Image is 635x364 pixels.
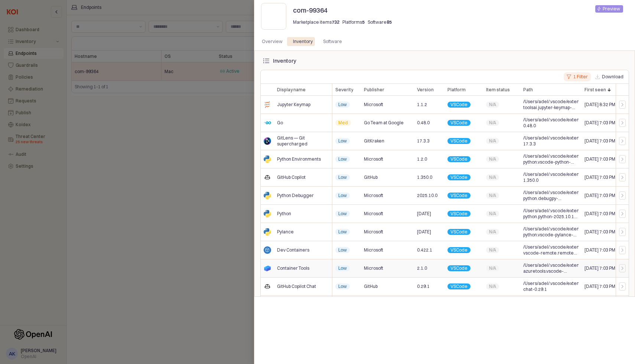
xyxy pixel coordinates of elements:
[332,19,339,25] strong: 732
[417,229,431,235] span: [DATE]
[277,120,283,126] span: Go
[584,211,615,217] span: [DATE] 7:03 PM
[523,171,579,183] span: /Users/adel/.vscode/extensions/github.copilot-1.350.0
[523,99,579,111] span: /Users/adel/.vscode/extensions/ms-toolsai.jupyter-keymap-1.1.2
[450,138,468,144] span: VSCode
[450,156,468,162] span: VSCode
[417,102,427,108] span: 1.1.2
[489,211,496,217] span: N/A
[450,265,468,271] span: VSCode
[417,193,437,199] span: 2025.10.0
[364,283,378,289] span: GitHub
[450,102,468,108] span: VSCode
[584,193,615,199] span: [DATE] 7:03 PM
[523,87,533,93] span: Path
[523,190,579,201] span: /Users/adel/.vscode/extensions/ms-python.debugpy-2025.10.0-darwin-arm64
[523,226,579,238] span: /Users/adel/.vscode/extensions/ms-python.vscode-pylance-2025.6.2
[417,156,427,162] span: 1.2.0
[584,283,615,289] span: [DATE] 7:03 PM
[289,37,317,46] div: Inventory
[338,283,347,289] span: Low
[364,174,378,180] span: GitHub
[338,102,347,108] span: Low
[489,102,496,108] span: N/A
[277,174,306,180] span: GitHub Copilot
[319,37,346,46] div: Software
[338,265,347,271] span: Low
[417,87,434,93] span: Version
[362,19,365,25] strong: 5
[489,247,496,253] span: N/A
[584,156,615,162] span: [DATE] 7:03 PM
[523,262,579,274] span: /Users/adel/.vscode/extensions/ms-azuretools.vscode-containers-2.1.0
[277,229,294,235] span: Pylance
[603,5,620,13] div: Preview
[450,283,468,289] span: VSCode
[417,265,427,271] span: 2.1.0
[523,244,579,256] span: /Users/adel/.vscode/extensions/ms-vscode-remote.remote-containers-0.422.1
[584,87,606,93] span: First seen
[417,247,432,253] span: 0.422.1
[293,19,339,26] p: Marketplace items
[584,102,615,108] span: [DATE] 8:32 PM
[364,265,383,271] span: Microsoft
[368,19,392,26] p: Software
[523,117,579,129] span: /Users/adel/.vscode/extensions/golang.go-0.48.0
[338,211,347,217] span: Low
[277,135,329,147] span: GitLens — Git supercharged
[364,138,384,144] span: GitKraken
[489,193,496,199] span: N/A
[338,193,347,199] span: Low
[489,265,496,271] span: N/A
[323,37,342,46] div: Software
[450,211,468,217] span: VSCode
[584,138,615,144] span: [DATE] 7:03 PM
[364,193,383,199] span: Microsoft
[489,283,496,289] span: N/A
[262,37,283,46] div: Overview
[338,138,347,144] span: Low
[293,5,432,15] p: com-99364
[338,156,347,162] span: Low
[489,229,496,235] span: N/A
[523,208,579,220] span: /Users/adel/.vscode/extensions/ms-python.python-2025.10.1-darwin-arm64
[277,211,291,217] span: Python
[489,120,496,126] span: N/A
[338,120,348,126] span: Med
[277,156,321,162] span: Python Environments
[364,87,384,93] span: Publisher
[277,247,309,253] span: Dev Containers
[489,174,496,180] span: N/A
[450,120,468,126] span: VSCode
[387,19,392,25] strong: 85
[277,265,309,271] span: Container Tools
[277,193,314,199] span: Python Debugger
[564,72,591,81] button: 1 Filter
[417,138,430,144] span: 17.3.3
[450,174,468,180] span: VSCode
[338,229,347,235] span: Low
[523,281,579,292] span: /Users/adel/.vscode/extensions/github.copilot-chat-0.29.1
[584,247,615,253] span: [DATE] 7:03 PM
[447,87,466,93] span: Platform
[293,37,313,46] div: Inventory
[335,87,353,93] span: Severity
[489,138,496,144] span: N/A
[277,102,310,108] span: Jupyter Keymap
[364,247,383,253] span: Microsoft
[338,174,347,180] span: Low
[257,37,287,46] div: Overview
[417,283,430,289] span: 0.29.1
[417,174,432,180] span: 1.350.0
[584,120,615,126] span: [DATE] 7:03 PM
[489,156,496,162] span: N/A
[417,211,431,217] span: [DATE]
[364,120,404,126] span: Go Team at Google
[523,135,579,147] span: /Users/adel/.vscode/extensions/[PERSON_NAME].gitlens-17.3.3
[338,247,347,253] span: Low
[277,87,306,93] span: Display name
[523,153,579,165] span: /Users/adel/.vscode/extensions/ms-python.vscode-python-envs-1.2.0-darwin-arm64
[584,229,615,235] span: [DATE] 7:03 PM
[486,87,510,93] span: Item status
[364,102,383,108] span: Microsoft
